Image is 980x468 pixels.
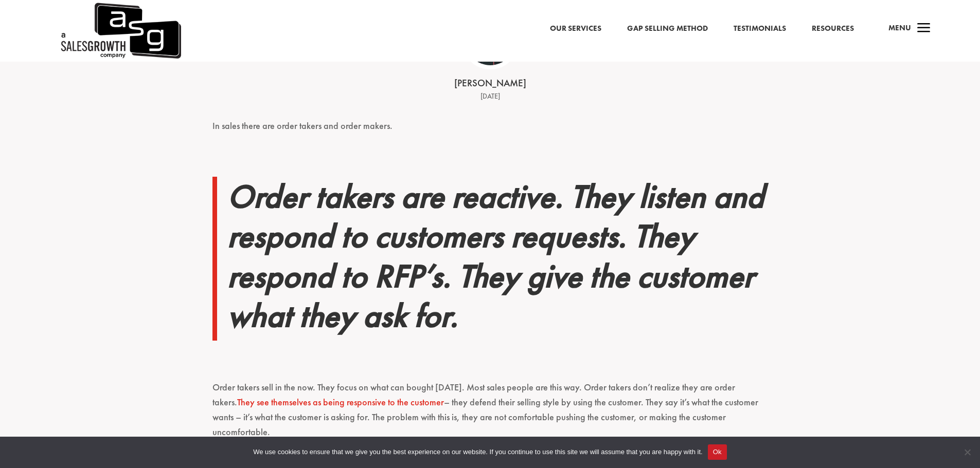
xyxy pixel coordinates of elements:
a: They see themselves as being responsive to the customer [237,396,444,408]
div: [PERSON_NAME] [331,77,650,90]
button: Ok [708,444,727,460]
a: Our Services [550,22,601,35]
a: Gap Selling Method [627,22,708,35]
span: We use cookies to ensure that we give you the best experience on our website. If you continue to ... [253,447,702,457]
p: In sales there are order takers and order makers. [212,119,768,143]
div: [DATE] [331,90,650,103]
span: No [962,447,972,457]
a: Resources [812,22,854,35]
a: Testimonials [734,22,786,35]
p: Order takers sell in the now. They focus on what can bought [DATE]. Most sales people are this wa... [212,380,768,448]
span: Menu [888,23,911,33]
span: a [914,18,934,39]
h2: Order takers are reactive. They listen and respond to customers requests. They respond to RFP’s. ... [227,177,768,341]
